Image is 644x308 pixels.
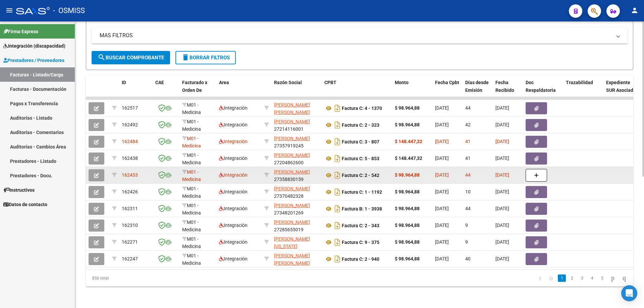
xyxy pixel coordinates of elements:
[342,122,379,128] strong: Factura C: 2 - 323
[153,75,179,105] datatable-header-cell: CAE
[546,274,556,282] a: go to previous page
[608,274,618,282] a: go to next page
[495,139,509,144] span: [DATE]
[435,172,449,178] span: [DATE]
[322,75,392,105] datatable-header-cell: CPBT
[274,186,310,191] span: [PERSON_NAME]
[333,153,342,164] i: Descargar documento
[122,172,138,178] span: 162433
[395,206,420,211] strong: $ 98.964,88
[333,237,342,248] i: Descargar documento
[465,80,489,93] span: Días desde Emisión
[563,75,603,105] datatable-header-cell: Trazabilidad
[216,75,262,105] datatable-header-cell: Area
[597,272,607,284] li: page 5
[465,256,471,261] span: 40
[274,236,310,249] span: [PERSON_NAME][US_STATE]
[465,189,471,194] span: 10
[333,103,342,114] i: Descargar documento
[274,118,319,132] div: 27214116001
[92,27,628,44] mat-expansion-panel-header: MAS FILTROS
[392,75,432,105] datatable-header-cell: Monto
[526,80,556,93] span: Doc Respaldatoria
[182,236,201,257] span: M01 - Medicina Esencial
[395,80,409,85] span: Monto
[182,102,201,123] span: M01 - Medicina Esencial
[219,206,248,211] span: Integración
[395,189,420,194] strong: $ 98.964,88
[631,6,639,14] mat-icon: person
[465,156,471,161] span: 41
[219,122,248,127] span: Integración
[219,223,248,228] span: Integración
[219,156,248,161] span: Integración
[274,203,310,208] span: [PERSON_NAME]
[333,254,342,264] i: Descargar documento
[342,189,382,195] strong: Factura C: 1 - 1192
[274,80,302,85] span: Razón Social
[395,122,420,127] strong: $ 98.964,88
[3,42,65,50] span: Integración (discapacidad)
[333,170,342,181] i: Descargar documento
[175,51,236,64] button: Borrar Filtros
[587,272,597,284] li: page 4
[324,80,336,85] span: CPBT
[182,169,201,190] span: M01 - Medicina Esencial
[122,239,138,245] span: 162271
[566,80,593,85] span: Trazabilidad
[342,173,379,178] strong: Factura C: 2 - 542
[182,186,201,207] span: M01 - Medicina Esencial
[495,256,509,261] span: [DATE]
[86,270,194,287] div: 856 total
[495,189,509,194] span: [DATE]
[219,239,248,245] span: Integración
[274,151,319,166] div: 27204862600
[495,122,509,127] span: [DATE]
[606,80,636,93] span: Expediente SUR Asociado
[435,139,449,144] span: [DATE]
[274,135,319,149] div: 27357919245
[219,80,229,85] span: Area
[122,156,138,161] span: 162438
[603,75,640,105] datatable-header-cell: Expediente SUR Asociado
[395,223,420,228] strong: $ 98.964,88
[122,122,138,127] span: 162492
[395,172,420,178] strong: $ 98.964,88
[342,223,379,228] strong: Factura C: 2 - 343
[155,80,164,85] span: CAE
[274,152,310,158] span: [PERSON_NAME]
[122,256,138,261] span: 162247
[395,156,422,161] strong: $ 148.447,32
[465,223,468,228] span: 9
[495,206,509,211] span: [DATE]
[53,3,85,18] span: - OSMISS
[274,235,319,249] div: 27375746854
[219,256,248,261] span: Integración
[219,172,248,178] span: Integración
[465,206,471,211] span: 44
[181,53,190,61] mat-icon: delete
[274,219,319,233] div: 27285655019
[621,285,637,301] div: Open Intercom Messenger
[182,220,201,240] span: M01 - Medicina Esencial
[182,253,201,274] span: M01 - Medicina Esencial
[271,75,322,105] datatable-header-cell: Razón Social
[342,256,379,262] strong: Factura C: 2 - 940
[274,169,310,175] span: [PERSON_NAME]
[122,189,138,194] span: 162426
[122,139,138,144] span: 162484
[495,156,509,161] span: [DATE]
[578,274,586,282] a: 3
[3,186,35,194] span: Instructivos
[182,203,201,224] span: M01 - Medicina Esencial
[536,274,544,282] a: go to first page
[182,152,201,173] span: M01 - Medicina Esencial
[435,105,449,111] span: [DATE]
[342,106,382,111] strong: Factura C: 4 - 1370
[432,75,463,105] datatable-header-cell: Fecha Cpbt
[333,220,342,231] i: Descargar documento
[219,139,248,144] span: Integración
[342,206,382,211] strong: Factura B: 1 - 3938
[92,51,170,64] button: Buscar Comprobante
[395,105,420,111] strong: $ 98.964,88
